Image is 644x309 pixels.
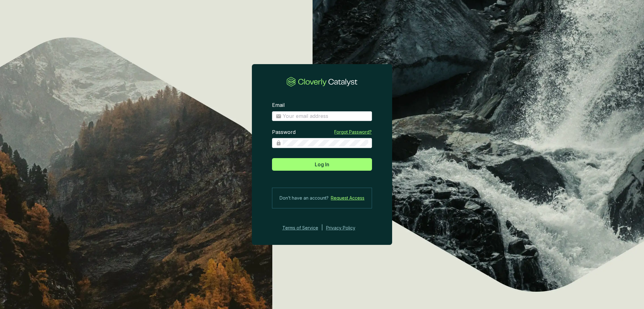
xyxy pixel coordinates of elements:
[280,224,318,232] a: Terms of Service
[331,194,364,202] a: Request Access
[272,102,285,109] label: Email
[280,194,329,202] span: Don’t have an account?
[283,113,368,120] input: Email
[272,129,296,136] label: Password
[272,158,372,171] button: Log In
[326,224,364,232] a: Privacy Policy
[321,224,323,232] div: |
[283,140,368,146] input: Password
[315,161,329,168] span: Log In
[334,129,372,135] a: Forgot Password?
